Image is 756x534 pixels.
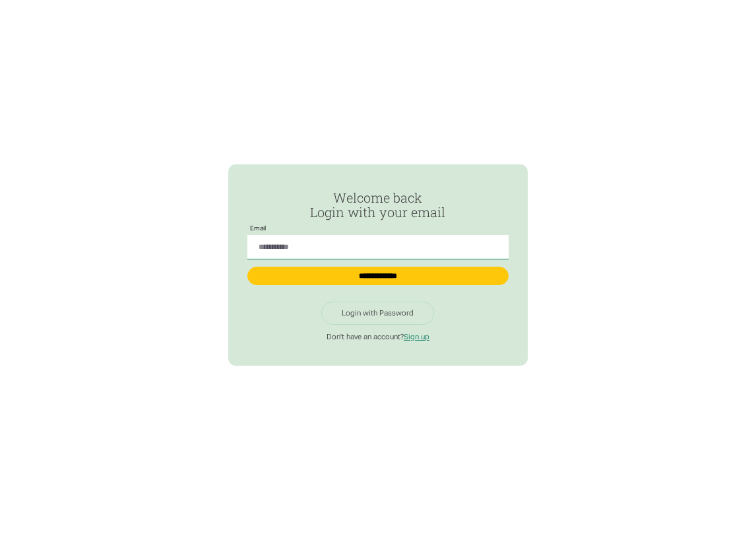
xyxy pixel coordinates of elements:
label: Email [247,225,269,232]
h2: Welcome back Login with your email [247,191,509,220]
form: Passwordless Login [247,191,509,294]
p: Don't have an account? [247,332,509,341]
div: Login with Password [342,308,414,317]
a: Sign up [404,332,429,341]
